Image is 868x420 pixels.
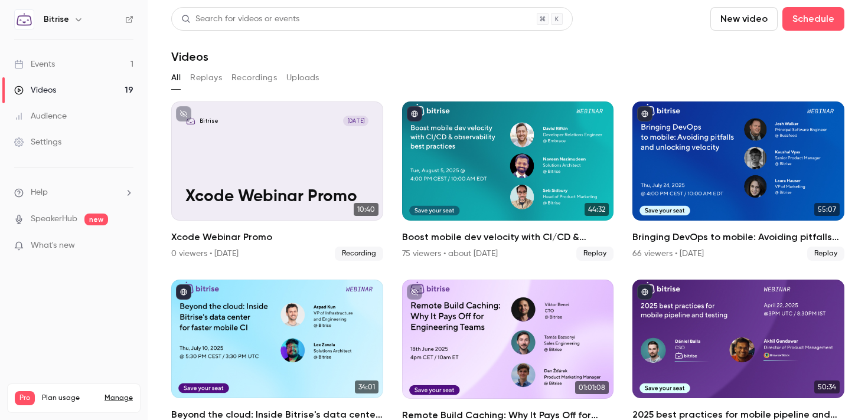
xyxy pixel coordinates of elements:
div: 66 viewers • [DATE] [632,248,704,260]
button: published [407,106,422,122]
button: unpublished [407,284,422,300]
a: Manage [105,393,133,403]
span: 55:07 [814,203,840,216]
button: Uploads [286,68,319,87]
button: Schedule [782,7,844,31]
a: 44:32Boost mobile dev velocity with CI/CD & observability best practices75 viewers • about [DATE]... [402,101,614,261]
span: 50:34 [814,380,840,393]
span: What's new [31,239,75,252]
h2: Boost mobile dev velocity with CI/CD & observability best practices [402,230,614,244]
div: 75 viewers • about [DATE] [402,248,498,260]
li: help-dropdown-opener [14,186,133,199]
li: Xcode Webinar Promo [171,101,383,261]
h2: Bringing DevOps to mobile: Avoiding pitfalls and unlocking velocity [632,230,844,244]
span: Recording [335,247,383,261]
span: Plan usage [42,393,97,403]
span: 10:40 [354,203,378,216]
h1: Videos [171,50,208,64]
button: New video [710,7,778,31]
button: unpublished [176,106,191,122]
button: All [171,68,181,87]
section: Videos [171,7,844,413]
span: Help [31,186,48,199]
span: new [84,214,108,225]
button: Replays [190,68,222,87]
div: Search for videos or events [181,13,299,25]
div: Events [14,58,55,70]
span: Replay [576,247,614,261]
div: Audience [14,110,67,122]
span: Pro [15,391,35,405]
p: Bitrise [200,117,218,124]
button: Recordings [231,68,277,87]
img: Bitrise [15,10,34,29]
div: 0 viewers • [DATE] [171,248,239,260]
p: Xcode Webinar Promo [185,187,368,206]
span: 34:01 [355,380,378,393]
button: published [637,106,652,122]
a: Xcode Webinar PromoBitrise[DATE]Xcode Webinar Promo10:40Xcode Webinar Promo0 viewers • [DATE]Reco... [171,101,383,261]
span: 01:01:08 [575,381,609,394]
span: 44:32 [585,203,609,216]
button: published [176,284,191,300]
div: Videos [14,84,56,96]
li: Boost mobile dev velocity with CI/CD & observability best practices [402,101,614,261]
h6: Bitrise [44,14,69,25]
h2: Xcode Webinar Promo [171,230,383,244]
span: Replay [807,247,844,261]
a: 55:07Bringing DevOps to mobile: Avoiding pitfalls and unlocking velocity66 viewers • [DATE]Replay [632,101,844,261]
iframe: Noticeable Trigger [119,241,133,251]
a: SpeakerHub [31,213,77,225]
li: Bringing DevOps to mobile: Avoiding pitfalls and unlocking velocity [632,101,844,261]
div: Settings [14,136,61,148]
button: published [637,284,652,300]
span: [DATE] [343,116,369,126]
